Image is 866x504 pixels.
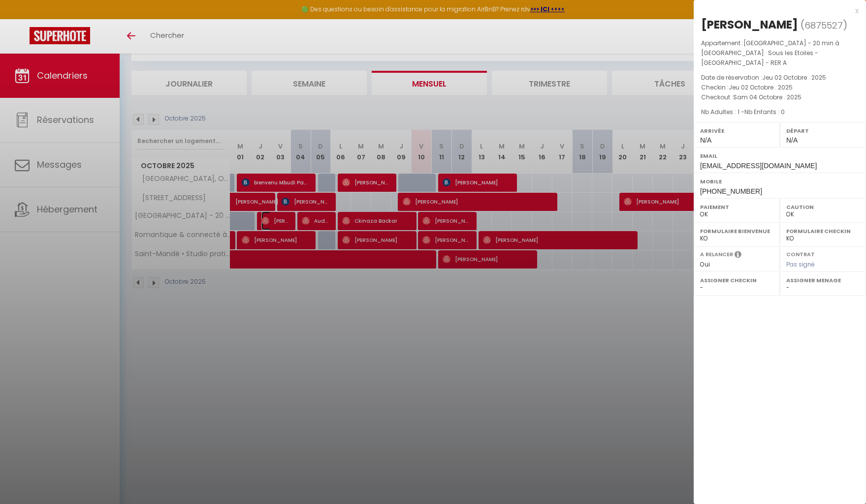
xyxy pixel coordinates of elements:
[700,202,773,212] label: Paiement
[694,5,859,17] div: x
[786,136,798,144] span: N/A
[700,275,773,285] label: Assigner Checkin
[786,260,815,268] span: Pas signé
[700,177,860,186] label: Mobile
[700,250,733,259] label: A relancer
[786,126,860,136] label: Départ
[786,275,860,285] label: Assigner Menage
[700,226,773,236] label: Formulaire Bienvenue
[762,73,826,82] span: Jeu 02 Octobre . 2025
[701,39,839,67] span: [GEOGRAPHIC_DATA] - 20 min à [GEOGRAPHIC_DATA] · Sous les Etoiles - [GEOGRAPHIC_DATA] - RER A
[701,38,859,68] p: Appartement :
[744,108,785,116] span: Nb Enfants : 0
[701,83,859,92] p: Checkin :
[735,250,741,261] i: Sélectionner OUI si vous souhaiter envoyer les séquences de messages post-checkout
[701,17,798,32] div: [PERSON_NAME]
[786,226,860,236] label: Formulaire Checkin
[700,162,817,170] span: [EMAIL_ADDRESS][DOMAIN_NAME]
[801,18,847,32] span: ( )
[701,92,859,102] p: Checkout :
[700,151,860,161] label: Email
[786,202,860,212] label: Caution
[701,108,785,116] span: Nb Adultes : 1 -
[729,83,793,91] span: Jeu 02 Octobre . 2025
[701,73,859,83] p: Date de réservation :
[804,19,843,31] span: 6875527
[786,250,815,257] label: Contrat
[700,136,711,144] span: N/A
[700,126,773,136] label: Arrivée
[700,187,762,195] span: [PHONE_NUMBER]
[733,93,802,101] span: Sam 04 Octobre . 2025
